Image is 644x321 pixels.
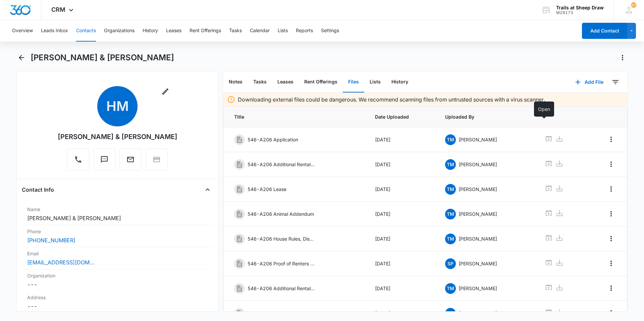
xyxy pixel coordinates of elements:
[22,291,213,313] div: Address---
[582,23,627,39] button: Add Contact
[27,258,94,266] a: [EMAIL_ADDRESS][DOMAIN_NAME]
[119,159,142,165] a: Email
[631,2,636,8] span: 37
[104,20,135,42] button: Organizations
[27,250,208,257] label: Email
[445,283,456,294] span: TM
[445,308,456,319] span: MB
[459,235,497,242] p: [PERSON_NAME]
[248,310,315,317] p: 546-A206 Additional Addendums
[569,74,610,90] button: Add File
[22,225,213,247] div: Phone[PHONE_NUMBER]
[459,260,497,267] p: [PERSON_NAME]
[631,2,636,8] div: notifications count
[375,113,429,120] span: Date Uploaded
[606,184,616,194] button: Overflow Menu
[229,20,242,42] button: Tasks
[248,210,314,217] p: 546-A206 Animal Addendum
[556,5,604,10] div: account name
[445,159,456,170] span: TM
[234,113,359,120] span: Title
[367,177,437,202] td: [DATE]
[459,310,497,317] p: [PERSON_NAME]
[119,148,142,171] button: Email
[16,52,26,63] button: Back
[67,148,89,171] button: Call
[606,283,616,294] button: Overflow Menu
[166,20,181,42] button: Leases
[248,235,315,242] p: 546-A206 House Rules, Disclosure
[617,52,628,63] button: Actions
[445,234,456,244] span: TM
[445,184,456,195] span: TM
[67,159,89,165] a: Call
[248,285,315,292] p: 546-A206 Additional Rental Addendum- Garage
[22,247,213,269] div: Email[EMAIL_ADDRESS][DOMAIN_NAME]
[12,20,33,42] button: Overview
[93,159,115,165] a: Text
[364,72,386,92] button: Lists
[610,77,621,87] button: Filters
[51,6,65,13] span: CRM
[202,184,213,195] button: Close
[93,148,115,171] button: Text
[445,258,456,269] span: SP
[248,136,298,143] p: 546-A206 Application
[321,20,339,42] button: Settings
[143,20,158,42] button: History
[248,72,272,92] button: Tasks
[190,20,221,42] button: Rent Offerings
[459,285,497,292] p: [PERSON_NAME]
[248,260,315,267] p: 546-A206 Proof of Renters Insurance
[556,10,604,15] div: account id
[606,134,616,145] button: Overflow Menu
[27,228,208,235] label: Phone
[606,208,616,219] button: Overflow Menu
[41,20,68,42] button: Leads Inbox
[27,302,208,310] dd: ---
[606,159,616,170] button: Overflow Menu
[299,72,343,92] button: Rent Offerings
[367,152,437,177] td: [DATE]
[367,127,437,152] td: [DATE]
[606,233,616,244] button: Overflow Menu
[27,206,208,213] label: Name
[534,102,554,117] div: Open
[445,209,456,219] span: TM
[250,20,270,42] button: Calendar
[97,86,138,126] span: HM
[445,113,529,120] span: Uploaded By
[27,272,208,279] label: Organization
[223,72,248,92] button: Notes
[606,258,616,269] button: Overflow Menu
[76,20,96,42] button: Contacts
[272,72,299,92] button: Leases
[459,161,497,168] p: [PERSON_NAME]
[386,72,414,92] button: History
[606,308,616,318] button: Overflow Menu
[367,251,437,276] td: [DATE]
[22,203,213,225] div: Name[PERSON_NAME] & [PERSON_NAME]
[296,20,313,42] button: Reports
[27,280,208,288] dd: ---
[58,132,177,142] div: [PERSON_NAME] & [PERSON_NAME]
[459,186,497,193] p: [PERSON_NAME]
[238,95,545,104] p: Downloading external files could be dangerous. We recommend scanning files from untrusted sources...
[343,72,364,92] button: Files
[248,186,286,193] p: 546-A206 Lease
[367,276,437,301] td: [DATE]
[367,227,437,251] td: [DATE]
[27,236,75,244] a: [PHONE_NUMBER]
[22,269,213,291] div: Organization---
[31,53,174,63] h1: [PERSON_NAME] & [PERSON_NAME]
[22,186,54,194] h4: Contact Info
[27,294,208,301] label: Address
[278,20,288,42] button: Lists
[459,210,497,217] p: [PERSON_NAME]
[459,136,497,143] p: [PERSON_NAME]
[367,202,437,227] td: [DATE]
[27,214,208,222] dd: [PERSON_NAME] & [PERSON_NAME]
[248,161,315,168] p: 546-A206 Additional Rental Addendum
[445,134,456,145] span: TM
